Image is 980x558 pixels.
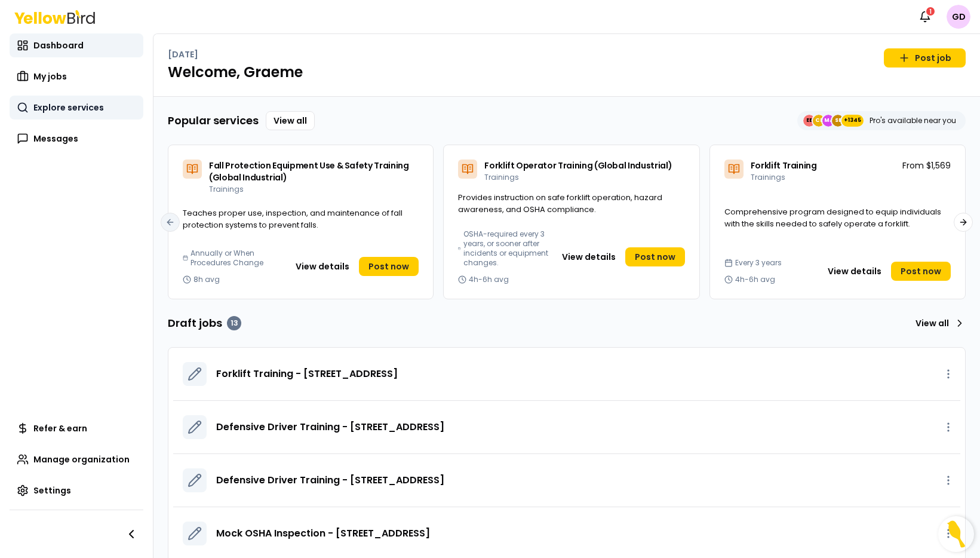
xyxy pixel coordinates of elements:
button: Open Resource Center [938,516,974,552]
span: My jobs [33,70,67,82]
a: Post now [359,257,419,276]
p: Pro's available near you [870,116,956,125]
a: Messages [10,127,143,151]
div: 1 [925,6,936,17]
a: Dashboard [10,33,143,57]
a: Post now [625,247,685,266]
span: Post now [901,265,941,277]
a: Manage organization [10,447,143,471]
div: 13 [227,316,241,330]
a: View all [911,314,966,333]
a: Forklift Training - [STREET_ADDRESS] [216,367,398,381]
a: My jobs [10,65,143,88]
button: View details [821,262,889,281]
span: Refer & earn [33,422,87,434]
a: Refer & earn [10,416,143,440]
span: Post now [368,260,409,272]
button: View details [555,247,623,266]
a: View all [266,111,315,130]
a: Defensive Driver Training - [STREET_ADDRESS] [216,420,444,434]
span: Manage organization [33,453,130,465]
span: Comprehensive program designed to equip individuals with the skills needed to safely operate a fo... [724,206,941,229]
span: GD [947,5,970,29]
h3: Popular services [168,112,259,129]
span: Annually or When Procedures Change [191,249,284,268]
span: Messages [33,133,78,145]
button: View details [288,257,357,276]
span: 4h-6h avg [735,275,775,284]
a: Post now [891,262,951,281]
span: Settings [33,485,71,496]
a: Settings [10,479,143,502]
span: EE [803,115,815,127]
span: OSHA-required every 3 years, or sooner after incidents or equipment changes. [463,229,550,268]
span: Trainings [484,172,519,182]
span: Every 3 years [735,258,782,268]
h1: Welcome, Graeme [168,63,966,82]
h3: Draft jobs [168,315,241,332]
span: +1345 [844,115,861,127]
span: MJ [822,115,834,127]
a: Mock OSHA Inspection - [STREET_ADDRESS] [216,526,430,541]
span: Fall Protection Equipment Use & Safety Training (Global Industrial) [209,160,409,183]
a: Post job [884,48,966,68]
span: Provides instruction on safe forklift operation, hazard awareness, and OSHA compliance. [458,192,662,215]
p: From $1,569 [902,160,951,171]
span: CE [813,115,825,127]
span: SE [832,115,844,127]
a: Explore services [10,96,143,119]
span: Post now [635,251,675,263]
span: Trainings [209,184,244,194]
span: Dashboard [33,39,84,51]
span: 8h avg [193,275,220,284]
span: Forklift Operator Training (Global Industrial) [484,160,672,171]
a: Defensive Driver Training - [STREET_ADDRESS] [216,473,444,488]
span: 4h-6h avg [469,275,509,284]
span: Trainings [751,172,785,182]
span: Teaches proper use, inspection, and maintenance of fall protection systems to prevent falls. [183,207,403,231]
span: Explore services [33,102,104,114]
button: 1 [913,5,937,29]
span: Forklift Training [751,160,817,171]
p: [DATE] [168,48,198,60]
